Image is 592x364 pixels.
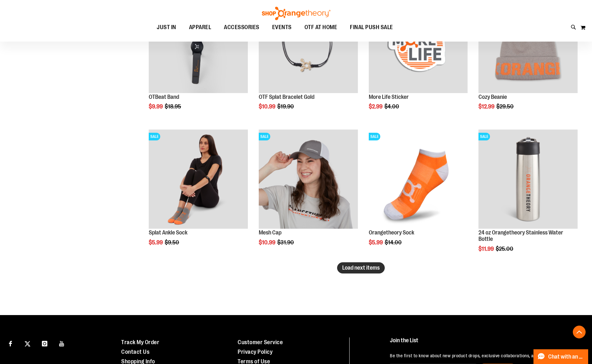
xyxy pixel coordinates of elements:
[39,337,50,349] a: Visit our Instagram page
[22,337,33,349] a: Visit our X page
[56,337,67,349] a: Visit our Youtube page
[25,341,30,347] img: Twitter
[121,349,149,355] a: Contact Us
[337,262,385,273] button: Load next items
[478,229,563,242] a: 24 oz Orangetheory Stainless Water Bottle
[149,239,164,246] span: $5.99
[272,20,292,35] span: EVENTS
[369,130,468,230] a: Product image for Orangetheory SockSALE
[259,94,314,100] a: OTF Splat Bracelet Gold
[277,239,295,246] span: $31.90
[304,20,337,35] span: OTF AT HOME
[533,349,588,364] button: Chat with an Expert
[266,20,298,35] a: EVENTS
[259,130,358,230] a: Product image for Orangetheory Mesh CapSALE
[217,20,266,35] a: ACCESSORIES
[259,229,281,236] a: Mesh Cap
[496,246,514,252] span: $25.00
[369,103,383,110] span: $2.99
[369,229,414,236] a: Orangetheory Sock
[350,20,393,35] span: FINAL PUSH SALE
[369,133,380,140] span: SALE
[385,239,403,246] span: $14.00
[149,133,160,140] span: SALE
[224,20,259,35] span: ACCESSORIES
[478,94,507,100] a: Cozy Beanie
[259,239,276,246] span: $10.99
[149,130,248,230] a: Product image for Splat Ankle SockSALE
[390,352,578,359] p: Be the first to know about new product drops, exclusive collaborations, and shopping events!
[369,94,409,100] a: More Life Sticker
[259,103,276,110] span: $10.99
[369,239,384,246] span: $5.99
[5,337,16,349] a: Visit our Facebook page
[149,94,179,100] a: OTBeat Band
[259,130,358,229] img: Product image for Orangetheory Mesh Cap
[366,126,471,262] div: product
[238,339,283,345] a: Customer Service
[496,103,515,110] span: $29.50
[261,7,331,20] img: Shop Orangetheory
[478,133,490,140] span: SALE
[121,339,159,345] a: Track My Order
[238,349,272,355] a: Privacy Policy
[478,103,495,110] span: $12.99
[149,229,187,236] a: Splat Ankle Sock
[369,130,468,229] img: Product image for Orangetheory Sock
[189,20,211,35] span: APPAREL
[548,354,584,360] span: Chat with an Expert
[146,126,251,262] div: product
[478,130,578,229] img: Product image for 24oz. Orangetheory Stainless Water Bottle
[183,20,218,35] a: APPAREL
[475,126,581,268] div: product
[298,20,344,35] a: OTF AT HOME
[342,265,380,271] span: Load next items
[390,337,578,349] h4: Join the List
[478,130,578,230] a: Product image for 24oz. Orangetheory Stainless Water BottleSALE
[165,103,182,110] span: $18.95
[277,103,295,110] span: $19.90
[149,130,248,229] img: Product image for Splat Ankle Sock
[478,246,495,252] span: $11.99
[165,239,180,246] span: $9.50
[384,103,400,110] span: $4.00
[150,20,183,35] a: JUST IN
[573,326,586,338] button: Back To Top
[259,133,270,140] span: SALE
[157,20,176,35] span: JUST IN
[256,126,361,262] div: product
[149,103,164,110] span: $9.99
[343,20,399,35] a: FINAL PUSH SALE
